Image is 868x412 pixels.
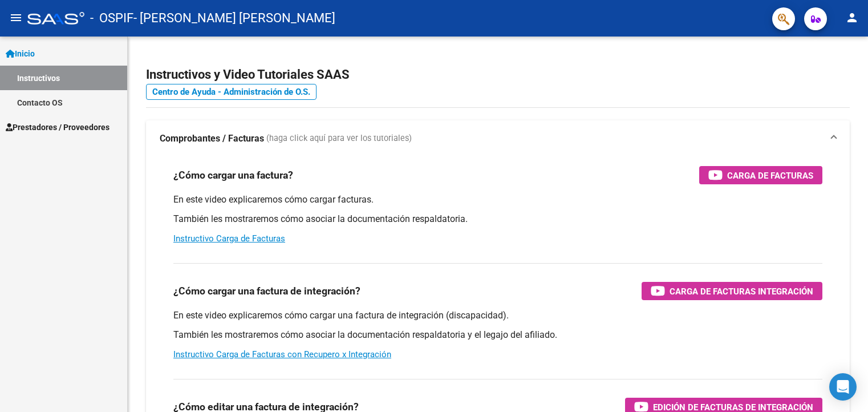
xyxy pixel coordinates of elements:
span: Inicio [6,47,35,60]
span: - OSPIF [90,6,133,31]
button: Carga de Facturas [699,166,822,184]
a: Centro de Ayuda - Administración de O.S. [146,84,317,100]
span: Prestadores / Proveedores [6,121,109,134]
mat-expansion-panel-header: Comprobantes / Facturas (haga click aquí para ver los tutoriales) [146,120,850,157]
h2: Instructivos y Video Tutoriales SAAS [146,64,850,86]
div: Open Intercom Messenger [829,373,857,401]
mat-icon: menu [9,11,23,25]
h3: ¿Cómo cargar una factura? [173,167,293,183]
p: En este video explicaremos cómo cargar facturas. [173,193,822,206]
a: Instructivo Carga de Facturas con Recupero x Integración [173,349,391,360]
span: - [PERSON_NAME] [PERSON_NAME] [133,6,335,31]
p: También les mostraremos cómo asociar la documentación respaldatoria. [173,213,822,225]
span: Carga de Facturas [727,168,813,183]
span: (haga click aquí para ver los tutoriales) [266,132,412,145]
strong: Comprobantes / Facturas [160,132,264,145]
h3: ¿Cómo cargar una factura de integración? [173,283,360,299]
p: En este video explicaremos cómo cargar una factura de integración (discapacidad). [173,309,822,322]
a: Instructivo Carga de Facturas [173,233,285,244]
p: También les mostraremos cómo asociar la documentación respaldatoria y el legajo del afiliado. [173,329,822,341]
span: Carga de Facturas Integración [670,284,813,298]
mat-icon: person [845,11,859,25]
button: Carga de Facturas Integración [642,282,822,300]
